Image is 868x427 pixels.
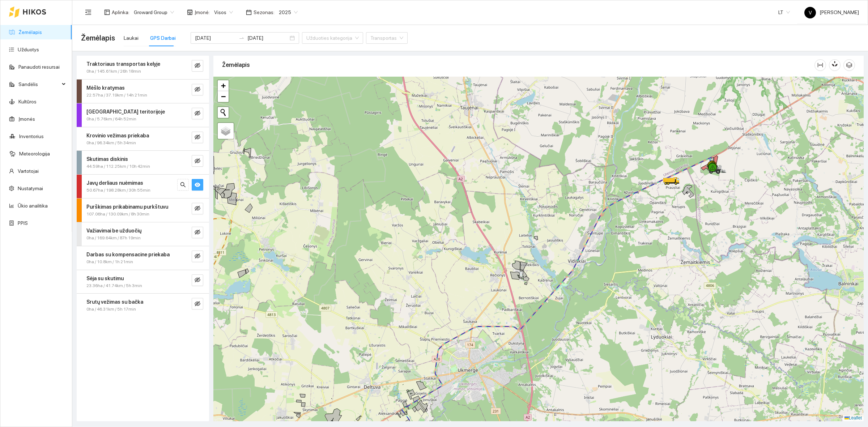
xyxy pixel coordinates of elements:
span: eye-invisible [195,63,200,69]
strong: Mėšlo kratymas [86,85,125,91]
div: Sėja su skutimu23.36ha / 41.74km / 5h 3mineye-invisible [77,270,209,294]
span: LT [778,7,790,18]
span: − [221,92,226,101]
div: Darbas su kompensacine priekaba0ha / 10.8km / 1h 21mineye-invisible [77,246,209,270]
span: 0ha / 5.76km / 64h 52min [86,116,136,123]
span: 44.59ha / 112.25km / 10h 42min [86,163,150,170]
a: Vartotojai [18,168,39,174]
div: Javų derliaus nuėmimas50.67ha / 198.28km / 30h 55minsearcheye [77,175,209,198]
span: Groward Group [134,7,174,18]
div: Skutimas diskinis44.59ha / 112.25km / 10h 42mineye-invisible [77,151,209,174]
button: eye-invisible [192,155,203,167]
span: 0ha / 10.8km / 1h 21min [86,259,133,265]
span: Visos [214,7,233,18]
span: menu-fold [85,9,92,16]
span: 0ha / 145.61km / 26h 18min [86,68,141,75]
span: 22.57ha / 37.19km / 14h 21min [86,92,147,99]
span: Aplinka : [112,8,129,16]
strong: Darbas su kompensacine priekaba [86,252,170,257]
span: 2025 [279,7,298,18]
div: Traktoriaus transportas kelyje0ha / 145.61km / 26h 18mineye-invisible [77,56,209,79]
button: eye-invisible [192,60,203,72]
span: Žemėlapis [81,32,115,44]
a: Įmonės [18,116,35,122]
strong: Purškimas prikabinamu purkštuvu [86,204,168,210]
span: eye-invisible [195,253,200,260]
span: eye-invisible [195,229,200,236]
a: PPIS [18,220,28,226]
span: shop [187,9,193,15]
span: eye-invisible [195,301,200,308]
a: Užduotys [18,47,39,52]
span: eye-invisible [195,158,200,165]
strong: Sėja su skutimu [86,276,124,281]
strong: Traktoriaus transportas kelyje [86,61,160,67]
button: eye-invisible [192,132,203,143]
span: column-width [815,62,826,68]
button: eye-invisible [192,203,203,214]
button: eye-invisible [192,84,203,95]
a: Panaudoti resursai [18,64,60,70]
span: Įmonė : [195,8,210,16]
div: Mėšlo kratymas22.57ha / 37.19km / 14h 21mineye-invisible [77,80,209,103]
a: Zoom in [218,80,229,91]
span: eye-invisible [195,110,200,117]
span: layout [104,9,110,15]
span: 107.06ha / 130.09km / 8h 30min [86,211,149,218]
a: Leaflet [844,415,862,420]
div: Purškimas prikabinamu purkštuvu107.06ha / 130.09km / 8h 30mineye-invisible [77,198,209,222]
span: eye-invisible [195,205,200,212]
strong: Javų derliaus nuėmimas [86,180,143,186]
span: eye-invisible [195,134,200,141]
button: search [177,179,189,191]
div: Žemėlapis [222,55,814,75]
button: eye-invisible [192,251,203,262]
button: Initiate a new search [218,107,229,118]
span: calendar [246,9,252,15]
button: eye-invisible [192,298,203,309]
span: 23.36ha / 41.74km / 5h 3min [86,282,142,289]
button: eye-invisible [192,274,203,286]
span: 0ha / 169.64km / 87h 19min [86,235,141,242]
strong: Važiavimai be užduočių [86,228,141,234]
strong: Krovinio vežimas priekaba [86,133,149,138]
a: Žemėlapis [18,29,42,35]
input: Pradžios data [195,34,236,42]
span: search [180,182,186,189]
span: 0ha / 96.34km / 5h 34min [86,140,136,146]
button: eye-invisible [192,227,203,238]
span: eye-invisible [195,277,200,284]
input: Pabaigos data [247,34,288,42]
div: [GEOGRAPHIC_DATA] teritorijoje0ha / 5.76km / 64h 52mineye-invisible [77,103,209,127]
span: to [239,35,244,41]
div: Laukai [124,34,139,42]
a: Zoom out [218,91,229,102]
span: + [221,81,226,90]
button: eye-invisible [192,108,203,119]
div: Važiavimai be užduočių0ha / 169.64km / 87h 19mineye-invisible [77,222,209,246]
span: eye [195,182,200,189]
button: eye [192,179,203,191]
span: Sandėlis [18,77,60,91]
a: Layers [218,123,234,139]
a: Nustatymai [18,185,43,191]
div: Srutų vežimas su bačka0ha / 46.31km / 5h 17mineye-invisible [77,294,209,317]
a: Kultūros [18,99,37,104]
a: Inventorius [19,133,44,139]
strong: [GEOGRAPHIC_DATA] teritorijoje [86,109,165,115]
span: eye-invisible [195,86,200,93]
span: 0ha / 46.31km / 5h 17min [86,306,136,313]
span: swap-right [239,35,244,41]
button: menu-fold [81,5,95,20]
strong: Skutimas diskinis [86,156,128,162]
span: V [809,7,812,18]
span: Sezonas : [254,8,275,16]
button: column-width [814,59,826,71]
a: Ūkio analitika [18,203,48,209]
span: 50.67ha / 198.28km / 30h 55min [86,187,150,194]
div: GPS Darbai [150,34,176,42]
div: Krovinio vežimas priekaba0ha / 96.34km / 5h 34mineye-invisible [77,127,209,151]
a: Meteorologija [19,151,50,157]
span: [PERSON_NAME] [804,9,859,15]
strong: Srutų vežimas su bačka [86,299,143,305]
